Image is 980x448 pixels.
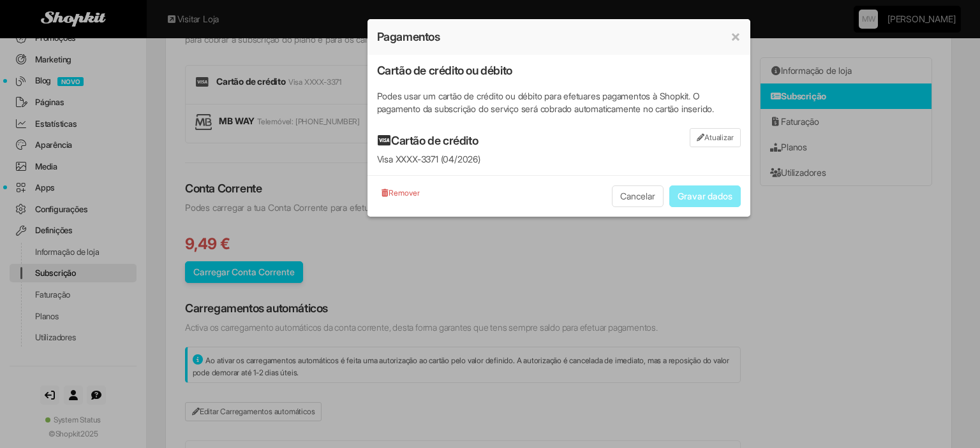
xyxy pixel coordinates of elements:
[612,185,664,207] button: Cancelar
[377,134,645,147] h4: Cartão de crédito
[690,128,740,147] a: Atualizar
[377,29,741,45] h4: Pagamentos
[669,185,741,207] button: Gravar dados
[377,154,480,164] span: Visa XXXX-3371 (04/2026)
[377,135,392,147] i: Cartão de crédito
[377,187,424,199] button: Remover
[377,90,741,115] p: Podes usar um cartão de crédito ou débito para efetuares pagamentos à Shopkit. O pagamento da sub...
[377,64,741,77] h4: Cartão de crédito ou débito
[731,29,741,44] button: ×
